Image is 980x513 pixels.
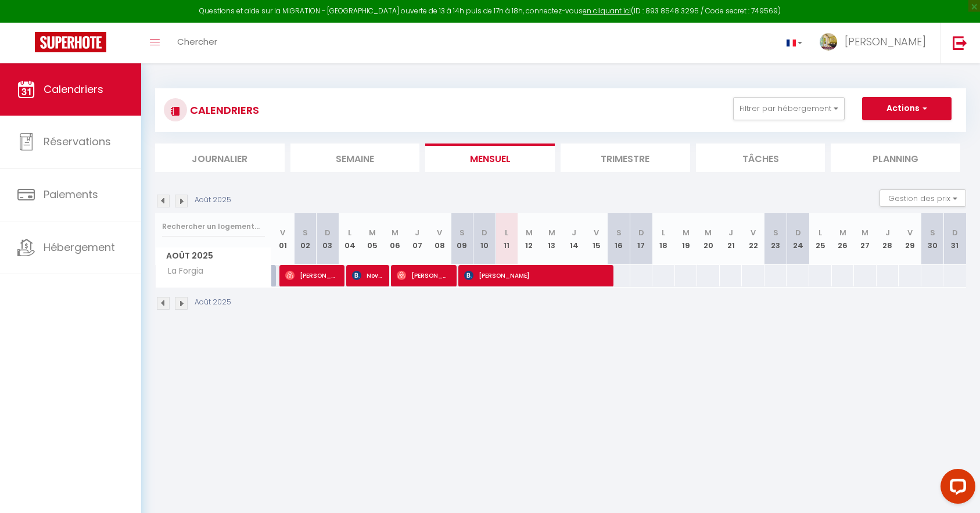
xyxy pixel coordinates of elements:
abbr: M [392,227,399,238]
li: Tâches [696,144,825,172]
abbr: M [861,227,868,238]
th: 22 [742,213,764,265]
th: 13 [540,213,563,265]
span: [PERSON_NAME] [285,264,338,286]
button: Actions [862,97,952,120]
abbr: V [437,227,442,238]
abbr: L [662,227,665,238]
p: Août 2025 [195,297,231,308]
a: en cliquant ici [583,6,631,16]
th: 17 [630,213,653,265]
li: Trimestre [561,144,690,172]
th: 05 [361,213,384,265]
abbr: J [885,227,890,238]
abbr: M [683,227,690,238]
abbr: V [751,227,756,238]
abbr: L [348,227,351,238]
iframe: LiveChat chat widget [931,464,980,513]
th: 20 [697,213,720,265]
abbr: D [638,227,644,238]
abbr: V [907,227,913,238]
abbr: M [369,227,376,238]
button: Gestion des prix [880,189,966,207]
th: 09 [451,213,473,265]
span: Réservations [44,134,111,149]
th: 31 [943,213,966,265]
abbr: J [728,227,733,238]
li: Mensuel [425,144,555,172]
a: Chercher [168,23,226,63]
abbr: S [773,227,778,238]
th: 07 [406,213,429,265]
th: 15 [585,213,608,265]
abbr: M [526,227,533,238]
th: 02 [294,213,317,265]
img: ... [820,33,837,51]
span: [PERSON_NAME] [845,34,926,49]
li: Journalier [155,144,285,172]
abbr: M [705,227,712,238]
span: [PERSON_NAME] [464,264,608,286]
img: Super Booking [35,32,106,52]
span: La Forgia [157,265,206,278]
a: ... [PERSON_NAME] [811,23,940,63]
th: 28 [877,213,899,265]
th: 12 [518,213,541,265]
h3: CALENDRIERS [187,97,259,123]
span: Novokivskyi Illia [352,264,382,286]
span: Paiements [44,187,98,202]
th: 08 [428,213,451,265]
th: 25 [809,213,832,265]
th: 18 [652,213,675,265]
li: Semaine [290,144,420,172]
abbr: S [616,227,622,238]
p: Août 2025 [195,195,231,206]
th: 11 [496,213,518,265]
th: 29 [899,213,921,265]
li: Planning [831,144,960,172]
th: 27 [854,213,877,265]
abbr: V [594,227,599,238]
abbr: M [548,227,555,238]
th: 21 [720,213,742,265]
abbr: L [819,227,822,238]
th: 14 [563,213,586,265]
abbr: D [482,227,487,238]
button: Filtrer par hébergement [733,97,845,120]
th: 24 [787,213,809,265]
th: 03 [317,213,339,265]
span: Août 2025 [156,247,271,264]
abbr: J [415,227,419,238]
abbr: S [303,227,308,238]
input: Rechercher un logement... [162,216,265,237]
abbr: S [460,227,465,238]
th: 01 [272,213,295,265]
abbr: J [572,227,576,238]
th: 26 [832,213,855,265]
th: 06 [383,213,406,265]
span: [PERSON_NAME] [397,264,450,286]
span: Hébergement [44,240,115,254]
th: 30 [921,213,944,265]
abbr: M [839,227,846,238]
th: 10 [473,213,496,265]
th: 04 [339,213,361,265]
th: 16 [608,213,630,265]
abbr: L [505,227,508,238]
abbr: V [280,227,285,238]
span: Calendriers [44,82,103,96]
abbr: D [795,227,801,238]
th: 19 [675,213,698,265]
abbr: D [952,227,958,238]
abbr: S [930,227,935,238]
abbr: D [325,227,331,238]
img: logout [953,35,967,50]
th: 23 [764,213,787,265]
span: Chercher [177,35,217,48]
